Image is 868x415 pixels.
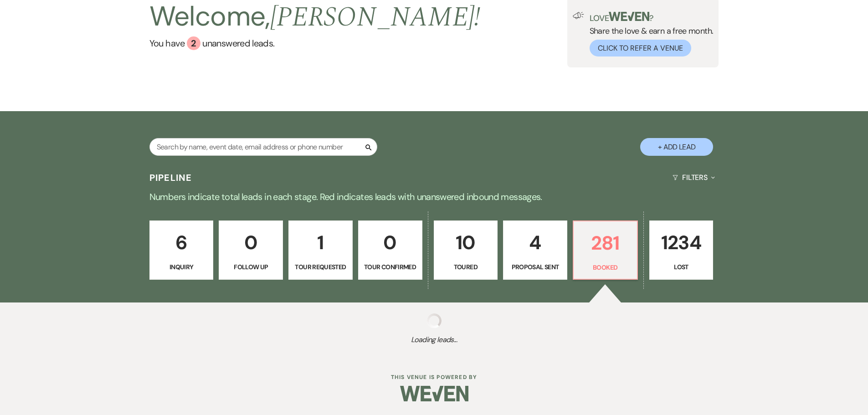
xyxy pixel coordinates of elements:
a: You have 2 unanswered leads. [149,36,481,50]
p: 1 [294,227,347,258]
p: Toured [440,262,492,272]
p: Inquiry [155,262,208,272]
a: 281Booked [573,220,638,280]
a: 6Inquiry [149,220,214,280]
p: 1234 [655,227,708,258]
button: Filters [669,165,719,190]
p: Lost [655,262,708,272]
p: 4 [509,227,561,258]
p: 10 [440,227,492,258]
p: 0 [225,227,277,258]
div: 2 [187,36,200,50]
a: 4Proposal Sent [503,220,567,280]
a: 0Tour Confirmed [358,220,422,280]
button: Click to Refer a Venue [590,40,691,56]
a: 10Toured [434,220,498,280]
img: Weven Logo [400,378,468,410]
a: 1Tour Requested [288,220,353,280]
p: Tour Confirmed [364,262,416,272]
a: 0Follow Up [219,220,283,280]
p: Proposal Sent [509,262,561,272]
p: 6 [155,227,208,258]
p: 281 [579,228,632,258]
h3: Pipeline [149,171,192,184]
p: Tour Requested [294,262,347,272]
div: Share the love & earn a free month. [584,12,714,56]
img: loading spinner [427,313,442,328]
button: + Add Lead [640,138,713,156]
p: Follow Up [225,262,277,272]
p: Love ? [590,12,714,22]
img: weven-logo-green.svg [609,12,649,21]
a: 1234Lost [649,220,714,280]
p: Booked [579,262,632,272]
span: Loading leads... [43,334,825,345]
p: 0 [364,227,416,258]
img: loud-speaker-illustration.svg [573,12,584,19]
p: Numbers indicate total leads in each stage. Red indicates leads with unanswered inbound messages. [106,190,762,204]
input: Search by name, event date, email address or phone number [149,138,377,156]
